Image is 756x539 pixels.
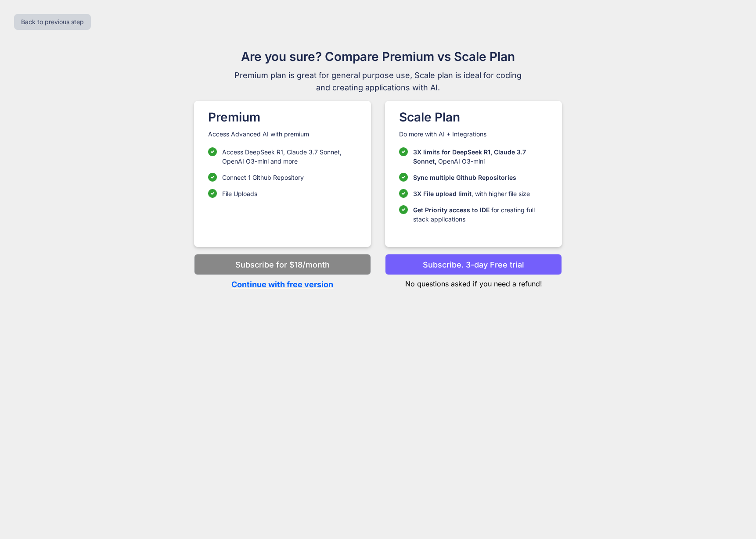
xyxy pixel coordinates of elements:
[230,69,526,94] span: Premium plan is great for general purpose use, Scale plan is ideal for coding and creating applic...
[413,205,548,224] p: for creating full stack applications
[194,278,371,290] p: Continue with free version
[208,108,357,126] h1: Premium
[222,173,304,182] p: Connect 1 Github Repository
[230,47,526,66] h1: Are you sure? Compare Premium vs Scale Plan
[399,130,548,139] p: Do more with AI + Integrations
[235,259,330,271] p: Subscribe for $18/month
[423,259,524,271] p: Subscribe. 3-day Free trial
[413,148,526,165] span: 3X limits for DeepSeek R1, Claude 3.7 Sonnet,
[14,14,91,30] button: Back to previous step
[413,206,490,214] span: Get Priority access to IDE
[399,205,408,214] img: checklist
[208,130,357,139] p: Access Advanced AI with premium
[222,189,257,198] p: File Uploads
[399,147,408,156] img: checklist
[208,147,217,156] img: checklist
[208,189,217,198] img: checklist
[385,275,562,289] p: No questions asked if you need a refund!
[194,254,371,275] button: Subscribe for $18/month
[413,190,472,197] span: 3X File upload limit
[222,147,357,166] p: Access DeepSeek R1, Claude 3.7 Sonnet, OpenAI O3-mini and more
[399,189,408,198] img: checklist
[385,254,562,275] button: Subscribe. 3-day Free trial
[208,173,217,182] img: checklist
[399,173,408,182] img: checklist
[399,108,548,126] h1: Scale Plan
[413,147,548,166] p: OpenAI O3-mini
[413,189,530,198] p: , with higher file size
[413,173,516,182] p: Sync multiple Github Repositories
